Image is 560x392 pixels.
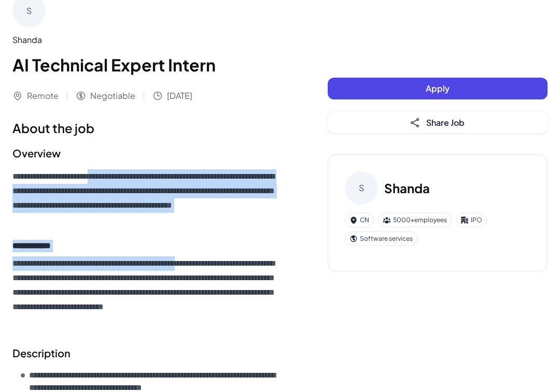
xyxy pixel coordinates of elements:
span: [DATE] [167,90,192,102]
h1: AI Technical Expert Intern [12,52,286,77]
div: Shanda [12,34,286,46]
span: Remote [27,90,59,102]
div: IPO [456,213,487,227]
span: Apply [426,83,450,94]
h1: About the job [12,119,286,137]
div: 5000+ employees [378,213,452,227]
div: Software services [345,231,417,246]
button: Share Job [328,112,548,134]
h3: Shanda [384,179,430,197]
span: Negotiable [90,90,135,102]
h2: Description [12,345,286,361]
button: Apply [328,78,548,99]
div: S [345,171,378,205]
div: CN [345,213,374,227]
span: Share Job [426,117,465,128]
h2: Overview [12,146,286,161]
